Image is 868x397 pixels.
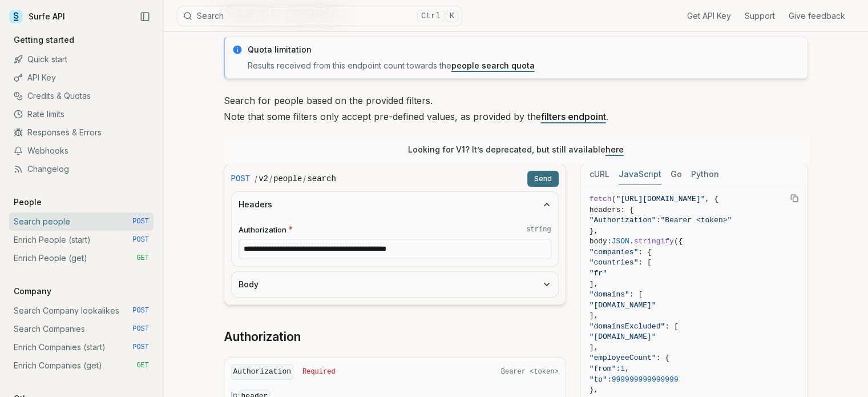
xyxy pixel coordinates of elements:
[638,248,651,256] span: : {
[745,10,775,22] a: Support
[590,248,639,256] span: "companies"
[132,217,149,226] span: POST
[619,164,661,185] button: JavaScript
[232,192,558,217] button: Headers
[269,173,272,185] span: /
[408,144,624,155] p: Looking for V1? It’s deprecated, but still available
[239,224,286,235] span: Authorization
[590,195,612,203] span: fetch
[136,361,149,370] span: GET
[224,93,808,125] p: Search for people based on the provided filters. Note that some filters only accept pre-defined v...
[590,258,639,267] span: "countries"
[590,354,656,362] span: "employeeCount"
[9,69,154,87] a: API Key
[634,237,674,246] span: stringify
[501,367,559,376] span: Bearer <token>
[9,356,154,375] a: Enrich Companies (get) GET
[590,332,656,341] span: "[DOMAIN_NAME]"
[541,111,606,122] a: filters endpoint
[590,375,607,384] span: "to"
[9,249,154,267] a: Enrich People (get) GET
[231,173,251,185] span: POST
[590,364,616,373] span: "from"
[9,123,154,142] a: Responses & Errors
[9,338,154,356] a: Enrich Companies (start) POST
[625,364,629,373] span: ,
[9,286,56,297] p: Company
[132,235,149,244] span: POST
[616,364,620,373] span: :
[9,8,65,25] a: Surfe API
[9,212,154,231] a: Search people POST
[590,227,599,235] span: },
[590,206,634,214] span: headers: {
[590,216,656,224] span: "Authorization"
[660,216,732,224] span: "Bearer <token>"
[9,231,154,249] a: Enrich People (start) POST
[307,173,336,185] code: search
[590,164,609,185] button: cURL
[136,8,154,25] button: Collapse Sidebar
[9,302,154,320] a: Search Company lookalikes POST
[255,173,257,185] span: /
[132,324,149,334] span: POST
[177,6,462,26] button: SearchCtrlK
[590,386,599,394] span: },
[612,195,616,203] span: (
[9,197,46,208] p: People
[674,237,683,246] span: ({
[526,225,551,234] code: string
[612,237,629,246] span: JSON
[629,237,634,246] span: .
[446,10,458,22] kbd: K
[616,195,705,203] span: "[URL][DOMAIN_NAME]"
[612,375,679,384] span: 999999999999999
[136,254,149,263] span: GET
[590,269,607,278] span: "fr"
[132,306,149,315] span: POST
[232,272,558,297] button: Body
[303,173,306,185] span: /
[9,50,154,69] a: Quick start
[786,190,803,207] button: Copy Text
[656,354,669,362] span: : {
[605,145,624,154] a: here
[248,44,801,55] p: Quota limitation
[9,34,79,46] p: Getting started
[590,343,599,352] span: ],
[9,160,154,178] a: Changelog
[248,60,801,71] p: Results received from this endpoint count towards the
[590,311,599,320] span: ],
[656,216,661,224] span: :
[629,290,643,299] span: : [
[590,237,612,246] span: body:
[259,173,268,185] code: v2
[224,329,301,345] a: Authorization
[9,105,154,123] a: Rate limits
[231,364,293,380] code: Authorization
[527,171,559,187] button: Send
[9,320,154,338] a: Search Companies POST
[671,164,682,185] button: Go
[705,195,718,203] span: , {
[687,10,731,22] a: Get API Key
[451,61,535,70] a: people search quota
[590,290,629,299] span: "domains"
[9,142,154,160] a: Webhooks
[691,164,719,185] button: Python
[665,322,678,331] span: : [
[590,322,665,331] span: "domainsExcluded"
[620,364,625,373] span: 1
[590,280,599,288] span: ],
[132,343,149,352] span: POST
[302,367,336,376] span: Required
[590,301,656,310] span: "[DOMAIN_NAME]"
[417,10,445,22] kbd: Ctrl
[638,258,651,267] span: : [
[789,10,845,22] a: Give feedback
[607,375,612,384] span: :
[9,87,154,105] a: Credits & Quotas
[273,173,302,185] code: people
